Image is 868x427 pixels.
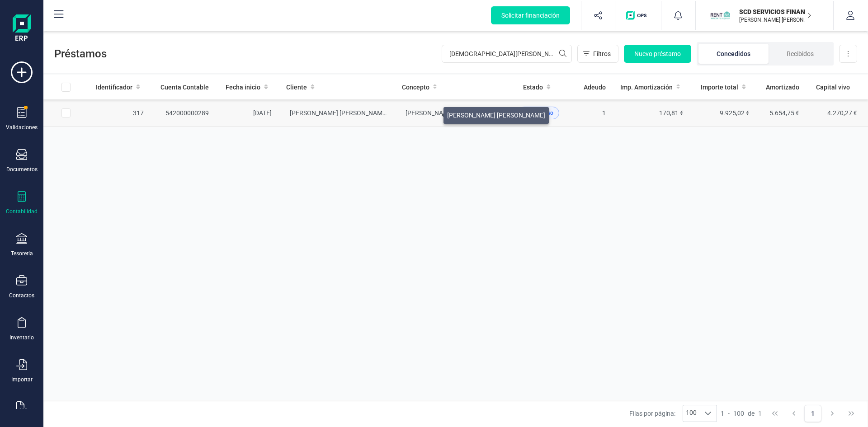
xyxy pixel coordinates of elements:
[226,83,260,92] span: Fecha inicio
[620,83,673,92] span: Imp. Amortización
[6,124,38,131] div: Validaciones
[804,405,821,422] button: Page 1
[61,83,71,92] div: All items unselected
[721,409,762,418] div: -
[6,166,38,173] div: Documentos
[816,83,850,92] span: Capital vivo
[11,250,33,257] div: Tesorería
[9,334,34,341] div: Inventario
[54,47,442,61] span: Préstamos
[160,83,209,92] span: Cuenta Contable
[629,405,717,422] div: Filas por página:
[577,45,618,63] button: Filtros
[701,83,738,92] span: Importe total
[593,49,611,58] span: Filtros
[584,83,606,92] span: Adeudo
[683,405,699,422] span: 100
[286,83,307,92] span: Cliente
[443,107,549,124] div: [PERSON_NAME] [PERSON_NAME]
[13,14,31,43] img: Logo Finanedi
[613,99,691,127] td: 170,81 €
[698,44,769,64] li: Concedidos
[757,99,807,127] td: 5.654,75 €
[290,109,388,117] span: [PERSON_NAME] [PERSON_NAME]
[11,376,33,383] div: Importar
[6,208,38,215] div: Contabilidad
[785,405,802,422] button: Previous Page
[523,83,543,92] span: Estado
[739,16,811,23] p: [PERSON_NAME] [PERSON_NAME] VOZMEDIANO [PERSON_NAME]
[89,99,151,127] td: 317
[766,83,799,92] span: Amortizado
[501,11,560,20] span: Solicitar financiación
[406,109,504,117] span: [PERSON_NAME] [PERSON_NAME]
[769,44,832,64] li: Recibidos
[151,99,216,127] td: 542000000289
[766,405,783,422] button: First Page
[739,7,811,16] p: SCD SERVICIOS FINANCIEROS SL
[758,409,762,418] span: 1
[691,99,756,127] td: 9.925,02 €
[733,409,744,418] span: 100
[721,409,724,418] span: 1
[710,5,730,25] img: SC
[96,83,132,92] span: Identificador
[491,6,570,24] button: Solicitar financiación
[216,99,279,127] td: [DATE]
[807,99,868,127] td: 4.270,27 €
[568,99,613,127] td: 1
[707,1,822,30] button: SCSCD SERVICIOS FINANCIEROS SL[PERSON_NAME] [PERSON_NAME] VOZMEDIANO [PERSON_NAME]
[402,83,429,92] span: Concepto
[824,405,841,422] button: Next Page
[442,45,572,63] input: Buscar...
[621,1,656,30] button: Logo de OPS
[624,45,691,63] button: Nuevo préstamo
[61,108,71,117] div: Row Selected 40c9d7d4-1743-4a22-b67c-29843e7e4c07
[634,49,681,58] span: Nuevo préstamo
[843,405,860,422] button: Last Page
[626,11,650,20] img: Logo de OPS
[9,292,34,299] div: Contactos
[748,409,755,418] span: de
